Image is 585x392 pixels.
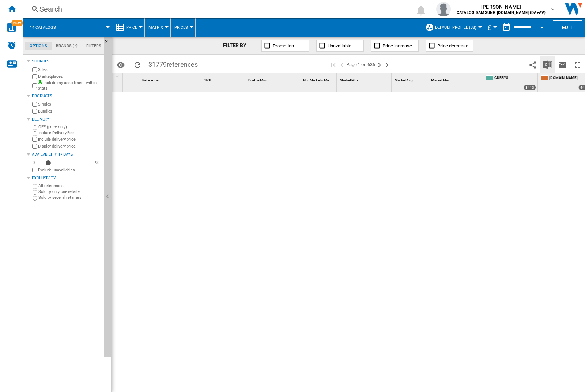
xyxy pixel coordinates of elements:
[38,80,101,91] label: Include my assortment within stats
[38,109,101,114] label: Bundles
[570,56,585,73] button: Maximize
[11,20,23,26] span: NEW
[174,18,192,37] button: Prices
[328,43,351,49] span: Unavailable
[32,109,37,114] input: Bundles
[316,40,364,52] button: Unavailable
[437,43,468,49] span: Price decrease
[38,124,101,130] label: OFF (price only)
[141,73,201,85] div: Reference Sort None
[375,56,384,73] button: Next page
[104,37,113,50] button: Hide
[430,73,483,85] div: Market Max Sort None
[223,42,254,49] div: FILTER BY
[329,56,337,73] button: First page
[525,56,540,73] button: Share this bookmark with others
[32,81,37,90] input: Include my assortment within stats
[33,190,37,195] input: Sold by only one retailer
[204,78,211,82] span: SKU
[38,159,92,167] md-slider: Availability
[32,74,37,79] input: Marketplaces
[426,40,473,52] button: Price decrease
[303,78,329,82] span: No. Market < Me
[32,152,101,157] div: Availability 17 Days
[167,61,198,68] span: references
[261,40,309,52] button: Promotion
[38,74,101,79] label: Marketplaces
[30,18,63,37] button: 14 catalogs
[126,18,141,37] button: Price
[130,56,145,73] button: Reload
[338,73,391,85] div: Sort None
[33,184,37,189] input: All references
[32,144,37,149] input: Display delivery price
[32,67,37,72] input: Sites
[203,73,245,85] div: SKU Sort None
[82,42,106,50] md-tab-item: Filters
[27,18,108,37] div: 14 catalogs
[32,117,101,122] div: Delivery
[93,160,101,165] div: 90
[488,18,495,37] button: £
[302,73,336,85] div: Sort None
[38,183,101,189] label: All references
[52,42,82,50] md-tab-item: Brands (*)
[338,73,391,85] div: Market Min Sort None
[142,78,158,82] span: Reference
[7,41,16,50] img: alerts-logo.svg
[393,73,428,85] div: Sort None
[32,137,37,142] input: Include delivery price
[31,160,37,165] div: 0
[384,56,393,73] button: Last page
[32,102,37,107] input: Singles
[247,73,300,85] div: Sort None
[104,37,112,357] button: Hide
[425,18,480,37] div: Default profile (38)
[382,43,412,49] span: Price increase
[38,144,101,149] label: Display delivery price
[203,73,245,85] div: Sort None
[124,73,139,85] div: Sort None
[535,20,548,33] button: Open calendar
[553,20,582,34] button: Edit
[494,75,536,81] span: CURRYS
[273,43,294,49] span: Promotion
[457,10,546,15] b: CATALOG SAMSUNG [DOMAIN_NAME] (DA+AV)
[141,73,201,85] div: Sort None
[247,73,300,85] div: Profile Min Sort None
[393,73,428,85] div: Market Avg Sort None
[145,56,201,71] span: 31779
[126,25,137,30] span: Price
[457,3,546,11] span: [PERSON_NAME]
[174,25,188,30] span: Prices
[39,4,390,14] div: Search
[340,78,358,82] span: Market Min
[435,25,476,30] span: Default profile (38)
[430,73,483,85] div: Sort None
[346,56,375,73] span: Page 1 on 636
[38,80,42,84] img: mysite-bg-18x18.png
[395,78,413,82] span: Market Avg
[116,18,141,37] div: Price
[540,56,555,73] button: Download in Excel
[32,93,101,99] div: Products
[524,85,536,90] div: 3413 offers sold by CURRYS
[248,78,267,82] span: Profile Min
[148,18,167,37] button: Matrix
[555,56,570,73] button: Send this report by email
[436,2,451,16] img: profile.jpg
[7,23,16,32] img: wise-card.svg
[25,42,52,50] md-tab-item: Options
[371,40,419,52] button: Price increase
[30,25,56,30] span: 14 catalogs
[337,56,346,73] button: >Previous page
[431,78,450,82] span: Market Max
[32,58,101,64] div: Sources
[484,18,499,37] md-menu: Currency
[38,67,101,72] label: Sites
[38,130,101,136] label: Include Delivery Fee
[32,175,101,181] div: Exclusivity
